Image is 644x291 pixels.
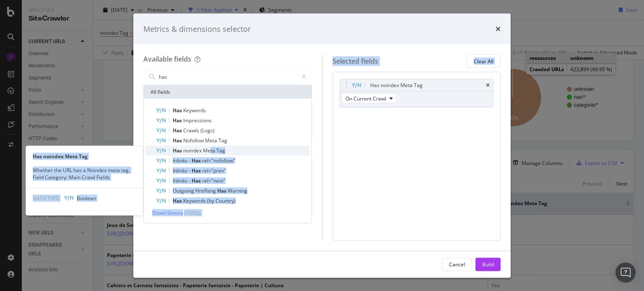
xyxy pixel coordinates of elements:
[216,197,236,204] span: Country)
[202,157,235,164] span: rel="nofollow"
[467,54,501,68] button: Clear All
[342,93,397,103] button: On Current Crawl
[189,177,192,184] span: -
[173,197,183,204] span: Has
[218,137,227,144] span: Tag
[202,177,226,184] span: rel="next"
[496,23,501,34] div: times
[189,157,192,164] span: -
[183,197,207,204] span: Keywords
[195,187,217,194] span: Hreflang
[203,147,216,154] span: Meta
[482,260,494,268] div: Build
[217,187,228,194] span: Has
[332,56,378,66] div: Selected fields
[183,137,205,144] span: Nofollow
[486,83,490,88] div: times
[192,157,202,164] span: Has
[228,187,247,194] span: Warning
[449,260,465,268] div: Cancel
[173,187,195,194] span: Outgoing
[205,137,218,144] span: Meta
[202,167,226,174] span: rel="prev"
[475,258,501,271] button: Build
[173,137,183,144] span: Has
[173,167,189,174] span: Inlinks
[183,107,206,114] span: Keywords
[183,147,203,154] span: noindex
[183,127,200,134] span: Crawls
[173,127,183,134] span: Has
[173,117,183,124] span: Has
[173,147,183,154] span: Has
[152,209,183,216] span: Show 10 more
[158,70,298,83] input: Search by field name
[184,209,201,216] span: ( 10 / 56 )
[173,107,183,114] span: Has
[216,147,225,154] span: Tag
[143,54,191,64] div: Available fields
[189,167,192,174] span: -
[370,81,423,90] div: Has noindex Meta Tag
[615,263,636,283] div: Open Intercom Messenger
[192,167,202,174] span: Has
[340,79,494,107] div: Has noindex Meta TagtimesOn Current Crawl
[143,23,251,34] div: Metrics & dimensions selector
[442,258,472,271] button: Cancel
[173,157,189,164] span: Inlinks
[474,57,493,64] div: Clear All
[345,95,386,102] span: On Current Crawl
[26,166,143,180] div: Whether the URL has a Noindex meta tag. Field Category: Main Crawl Fields
[133,13,511,278] div: modal
[200,127,215,134] span: (Logs)
[144,85,312,99] div: All fields
[26,152,143,160] div: Has noindex Meta Tag
[192,177,202,184] span: Has
[173,177,189,184] span: Inlinks
[207,197,216,204] span: (by
[183,117,212,124] span: Impressions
